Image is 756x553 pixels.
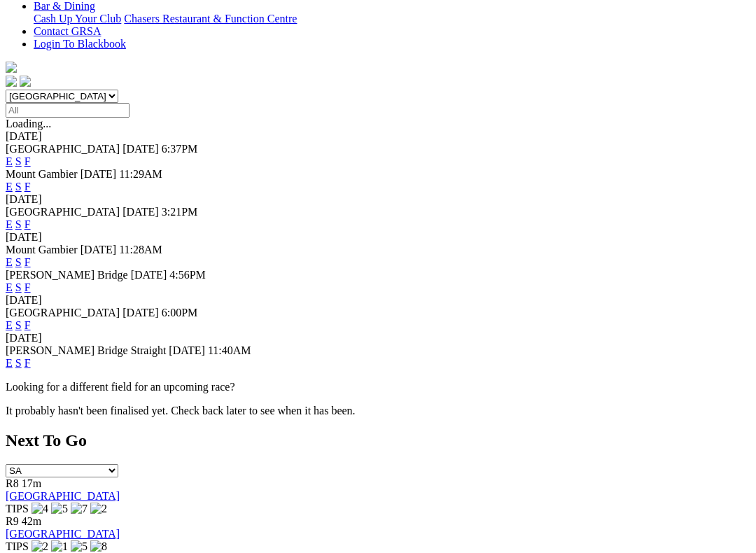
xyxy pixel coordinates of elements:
span: 42m [22,515,41,527]
span: [DATE] [122,206,159,218]
div: [DATE] [6,193,750,206]
img: facebook.svg [6,76,17,87]
span: [DATE] [80,244,117,255]
div: Bar & Dining [34,13,750,25]
span: [DATE] [169,344,205,356]
div: [DATE] [6,332,750,344]
div: [DATE] [6,130,750,143]
img: 2 [90,503,107,515]
a: F [24,319,31,331]
a: Login To Blackbook [34,38,126,50]
a: E [6,181,13,192]
h2: Next To Go [6,431,750,450]
a: S [15,319,22,331]
span: [PERSON_NAME] Bridge [6,269,128,281]
a: S [15,218,22,230]
a: E [6,155,13,167]
span: [DATE] [122,143,159,155]
span: TIPS [6,503,29,514]
img: 8 [90,540,107,553]
span: [GEOGRAPHIC_DATA] [6,143,120,155]
a: S [15,155,22,167]
a: S [15,357,22,369]
a: Contact GRSA [34,25,101,37]
a: E [6,319,13,331]
a: [GEOGRAPHIC_DATA] [6,528,120,540]
a: F [24,155,31,167]
a: [GEOGRAPHIC_DATA] [6,490,120,502]
a: E [6,357,13,369]
img: 7 [71,503,87,515]
span: 6:00PM [162,307,198,318]
img: twitter.svg [20,76,31,87]
img: 4 [31,503,48,515]
span: [GEOGRAPHIC_DATA] [6,307,120,318]
a: S [15,281,22,293]
img: logo-grsa-white.png [6,62,17,73]
partial: It probably hasn't been finalised yet. Check back later to see when it has been. [6,405,356,416]
span: R8 [6,477,19,489]
span: [GEOGRAPHIC_DATA] [6,206,120,218]
p: Looking for a different field for an upcoming race? [6,381,750,393]
a: Cash Up Your Club [34,13,121,24]
span: 4:56PM [169,269,206,281]
span: Loading... [6,118,51,129]
span: [PERSON_NAME] Bridge Straight [6,344,166,356]
a: F [24,181,31,192]
a: E [6,218,13,230]
img: 5 [71,540,87,553]
a: S [15,181,22,192]
span: [DATE] [122,307,159,318]
a: F [24,218,31,230]
input: Select date [6,103,129,118]
a: F [24,357,31,369]
a: F [24,281,31,293]
span: 11:28AM [119,244,162,255]
span: 3:21PM [162,206,198,218]
img: 2 [31,540,48,553]
span: R9 [6,515,19,527]
span: [DATE] [80,168,117,180]
img: 5 [51,503,68,515]
span: Mount Gambier [6,168,78,180]
span: Mount Gambier [6,244,78,255]
div: [DATE] [6,294,750,307]
a: E [6,281,13,293]
a: S [15,256,22,268]
a: F [24,256,31,268]
span: [DATE] [131,269,167,281]
span: 17m [22,477,41,489]
a: E [6,256,13,268]
span: 11:40AM [208,344,251,356]
span: 6:37PM [162,143,198,155]
span: TIPS [6,540,29,552]
a: Chasers Restaurant & Function Centre [124,13,297,24]
img: 1 [51,540,68,553]
span: 11:29AM [119,168,162,180]
div: [DATE] [6,231,750,244]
